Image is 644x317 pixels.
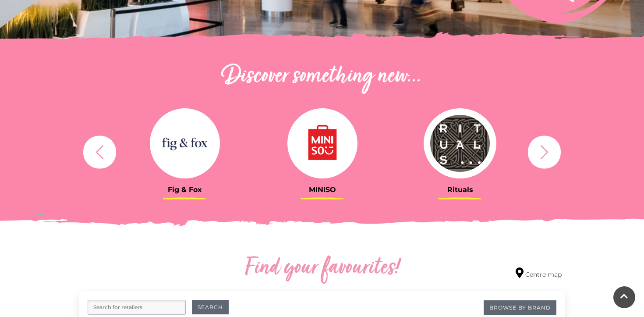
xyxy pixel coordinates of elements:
a: MINISO [260,108,385,194]
h3: Fig & Fox [123,185,247,194]
a: Fig & Fox [123,108,247,194]
a: Centre map [516,267,562,279]
input: Search for retailers [88,300,186,315]
h2: Discover something new... [79,63,565,91]
h3: MINISO [260,185,385,194]
a: Browse By Brand [484,300,556,315]
button: Search [192,300,229,314]
a: Rituals [398,108,522,194]
h3: Rituals [398,185,522,194]
h2: Find your favourites! [162,254,482,282]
